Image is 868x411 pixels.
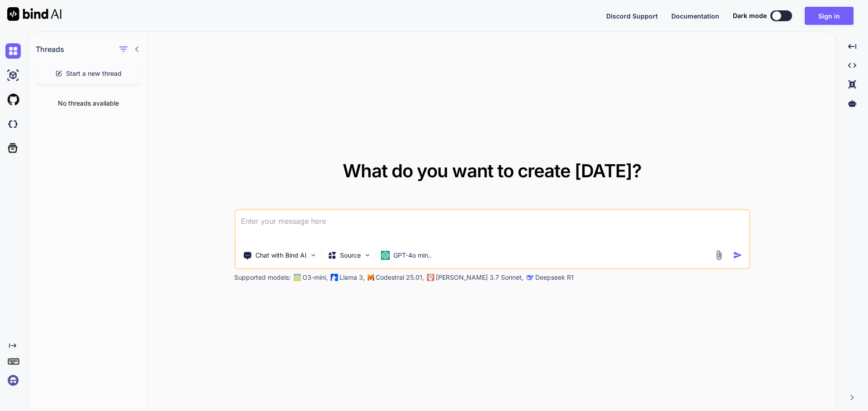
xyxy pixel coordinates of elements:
p: GPT-4o min.. [393,251,432,260]
img: Pick Tools [309,251,317,259]
button: Sign in [805,7,854,25]
p: Chat with Bind AI [255,251,307,260]
p: Codestral 25.01, [376,273,424,282]
span: Start a new thread [66,69,122,78]
img: claude [427,274,434,281]
img: Mistral-AI [368,274,374,281]
img: chat [5,43,21,59]
p: Source [340,251,361,260]
img: claude [526,274,533,281]
img: ai-studio [5,68,21,83]
button: Discord Support [606,11,658,21]
p: O3-mini, [302,273,328,282]
span: What do you want to create [DATE]? [343,160,642,182]
span: Discord Support [606,12,658,20]
img: Pick Models [363,251,371,259]
span: Documentation [671,12,719,20]
p: [PERSON_NAME] 3.7 Sonnet, [436,273,524,282]
img: Llama2 [330,274,338,281]
img: Bind AI [7,7,61,21]
img: GPT-4 [293,274,301,281]
p: Supported models: [234,273,291,282]
p: Llama 3, [340,273,365,282]
div: No threads available [28,92,148,115]
h1: Threads [36,44,64,55]
button: Documentation [671,11,719,21]
p: Deepseek R1 [535,273,574,282]
img: githubLight [5,92,21,107]
img: icon [733,250,742,260]
img: darkCloudIdeIcon [5,116,21,132]
img: signin [5,373,21,388]
img: GPT-4o mini [381,251,390,260]
img: attachment [713,250,724,260]
span: Dark mode [733,11,767,20]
